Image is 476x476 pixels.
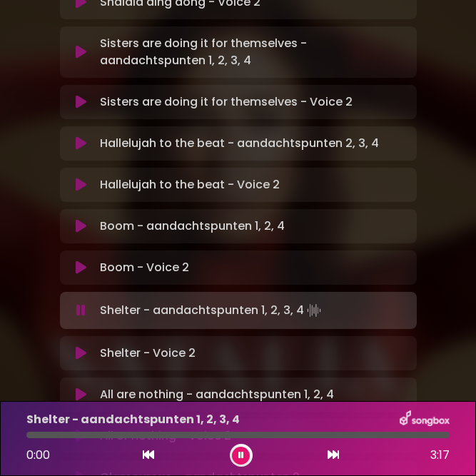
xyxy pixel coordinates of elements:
[100,35,407,69] p: Sisters are doing it for themselves - aandachtspunten 1, 2, 3, 4
[430,447,450,464] span: 3:17
[304,300,324,320] img: waveform4.gif
[26,447,50,463] span: 0:00
[100,259,189,276] p: Boom - Voice 2
[100,93,353,111] p: Sisters are doing it for themselves - Voice 2
[100,176,280,193] p: Hallelujah to the beat - Voice 2
[400,410,450,429] img: songbox-logo-white.png
[100,300,324,320] p: Shelter - aandachtspunten 1, 2, 3, 4
[100,345,196,362] p: Shelter - Voice 2
[100,218,285,235] p: Boom - aandachtspunten 1, 2, 4
[100,386,334,403] p: All are nothing - aandachtspunten 1, 2, 4
[26,411,240,428] p: Shelter - aandachtspunten 1, 2, 3, 4
[100,135,379,152] p: Hallelujah to the beat - aandachtspunten 2, 3, 4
